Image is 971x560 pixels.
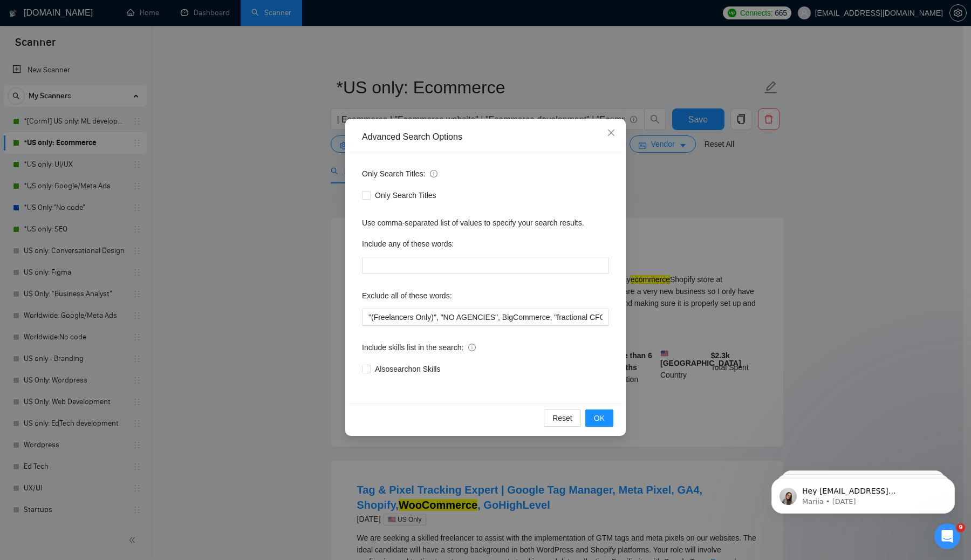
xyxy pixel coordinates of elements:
label: Exclude all of these words: [362,287,452,304]
span: Only Search Titles [371,189,441,201]
iframe: Intercom notifications message [755,455,971,531]
span: Also search on Skills [371,363,445,375]
span: Include skills list in the search: [362,342,476,353]
span: info-circle [430,170,437,177]
span: close [607,128,616,137]
div: Advanced Search Options [362,131,609,143]
button: Reset [544,409,581,427]
iframe: Intercom live chat [934,523,960,549]
button: OK [585,409,613,427]
span: info-circle [468,344,476,351]
div: Use comma-separated list of values to specify your search results. [362,217,609,229]
span: Reset [552,412,572,424]
span: Only Search Titles: [362,168,437,180]
span: OK [594,412,605,424]
label: Include any of these words: [362,235,454,252]
span: 9 [956,523,965,532]
button: Close [597,119,626,148]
